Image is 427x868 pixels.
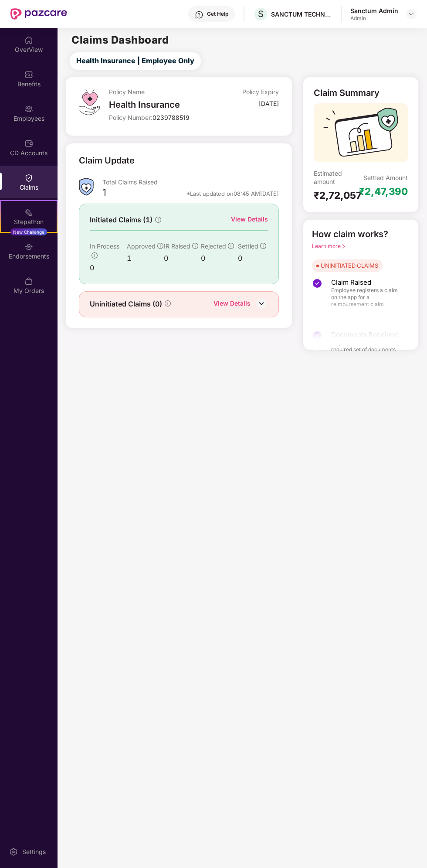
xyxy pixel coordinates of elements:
[242,88,279,96] div: Policy Expiry
[102,186,106,201] div: 1
[109,99,222,110] div: Health Insurance
[24,105,33,113] img: svg+xml;base64,PHN2ZyBpZD0iRW1wbG95ZWVzIiB4bWxucz0iaHR0cDovL3d3dy53My5vcmcvMjAwMC9zdmciIHdpZHRoPS...
[79,178,94,196] img: ClaimsSummaryIcon
[314,88,380,98] div: Claim Summary
[201,253,238,264] div: 0
[350,15,398,22] div: Admin
[359,185,408,197] div: ₹2,47,390
[314,169,361,186] div: Estimated amount
[408,10,415,17] img: svg+xml;base64,PHN2ZyBpZD0iRHJvcGRvd24tMzJ4MzIiIHhtbG5zPSJodHRwOi8vd3d3LnczLm9yZy8yMDAwL3N2ZyIgd2...
[152,114,190,121] span: 0239788519
[323,108,398,162] img: svg+xml;base64,PHN2ZyB3aWR0aD0iMTcyIiBoZWlnaHQ9IjExMyIgdmlld0JveD0iMCAwIDE3MiAxMTMiIGZpbGw9Im5vbm...
[127,242,156,250] span: Approved
[90,214,152,225] span: Initiated Claims (1)
[363,174,408,182] div: Settled Amount
[79,154,135,167] div: Claim Update
[231,214,268,224] div: View Details
[312,228,388,241] div: How claim works?
[258,9,264,19] span: S
[24,70,33,79] img: svg+xml;base64,PHN2ZyBpZD0iQmVuZWZpdHMiIHhtbG5zPSJodHRwOi8vd3d3LnczLm9yZy8yMDAwL3N2ZyIgd2lkdGg9Ij...
[9,848,18,856] img: svg+xml;base64,PHN2ZyBpZD0iU2V0dGluZy0yMHgyMCIgeG1sbnM9Imh0dHA6Ly93d3cudzMub3JnLzIwMDAvc3ZnIiB3aW...
[213,299,251,310] div: View Details
[350,7,398,15] div: Sanctum Admin
[192,243,198,249] span: info-circle
[331,278,401,287] span: Claim Raised
[312,278,322,289] img: svg+xml;base64,PHN2ZyBpZD0iU3RlcC1Eb25lLTMyeDMyIiB4bWxucz0iaHR0cDovL3d3dy53My5vcmcvMjAwMC9zdmciIH...
[10,8,67,20] img: New Pazcare Logo
[90,299,162,310] span: Uninitiated Claims (0)
[155,217,161,223] span: info-circle
[90,262,127,273] div: 0
[164,253,201,264] div: 0
[109,113,222,122] div: Policy Number:
[255,297,268,310] img: DownIcon
[70,52,201,70] button: Health Insurance | Employee Only
[164,242,190,250] span: IR Raised
[24,208,33,217] img: svg+xml;base64,PHN2ZyB4bWxucz0iaHR0cDovL3d3dy53My5vcmcvMjAwMC9zdmciIHdpZHRoPSIyMSIgaGVpZ2h0PSIyMC...
[109,88,222,96] div: Policy Name
[24,242,33,251] img: svg+xml;base64,PHN2ZyBpZD0iRW5kb3JzZW1lbnRzIiB4bWxucz0iaHR0cDovL3d3dy53My5vcmcvMjAwMC9zdmciIHdpZH...
[24,174,33,182] img: svg+xml;base64,PHN2ZyBpZD0iQ2xhaW0iIHhtbG5zPSJodHRwOi8vd3d3LnczLm9yZy8yMDAwL3N2ZyIgd2lkdGg9IjIwIi...
[260,243,266,249] span: info-circle
[20,848,48,856] div: Settings
[24,36,33,44] img: svg+xml;base64,PHN2ZyBpZD0iSG9tZSIgeG1sbnM9Imh0dHA6Ly93d3cudzMub3JnLzIwMDAvc3ZnIiB3aWR0aD0iMjAiIG...
[314,189,361,201] div: ₹2,72,057
[238,242,258,250] span: Settled
[259,99,279,108] div: [DATE]
[127,253,164,264] div: 1
[321,261,378,270] div: UNINITIATED CLAIMS
[341,244,346,249] span: right
[238,253,268,264] div: 0
[1,218,57,226] div: Stepathon
[207,10,228,17] div: Get Help
[10,228,47,235] div: New Challenge
[201,242,226,250] span: Rejected
[165,300,171,306] span: info-circle
[71,35,169,45] h2: Claims Dashboard
[24,277,33,286] img: svg+xml;base64,PHN2ZyBpZD0iTXlfT3JkZXJzIiBkYXRhLW5hbWU9Ik15IE9yZGVycyIgeG1sbnM9Imh0dHA6Ly93d3cudz...
[24,139,33,148] img: svg+xml;base64,PHN2ZyBpZD0iQ0RfQWNjb3VudHMiIGRhdGEtbmFtZT0iQ0QgQWNjb3VudHMiIHhtbG5zPSJodHRwOi8vd3...
[271,10,332,18] div: SANCTUM TECHNOLOGIES P LTD
[90,242,119,250] span: In Process
[79,88,100,115] img: svg+xml;base64,PHN2ZyB4bWxucz0iaHR0cDovL3d3dy53My5vcmcvMjAwMC9zdmciIHdpZHRoPSI0OS4zMiIgaGVpZ2h0PS...
[157,243,163,249] span: info-circle
[76,55,194,66] span: Health Insurance | Employee Only
[102,178,278,186] div: Total Claims Raised
[186,190,279,197] div: *Last updated on 08:45 AM[DATE]
[228,243,234,249] span: info-circle
[312,243,346,249] span: Learn more
[91,252,98,259] span: info-circle
[195,10,203,19] img: svg+xml;base64,PHN2ZyBpZD0iSGVscC0zMngzMiIgeG1sbnM9Imh0dHA6Ly93d3cudzMub3JnLzIwMDAvc3ZnIiB3aWR0aD...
